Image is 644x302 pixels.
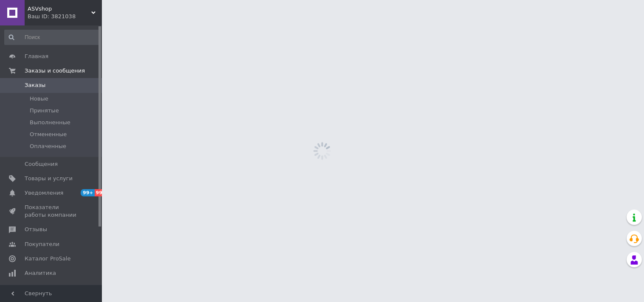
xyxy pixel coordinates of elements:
span: Сообщения [25,160,58,168]
span: Заказы [25,81,45,89]
span: 99+ [95,189,109,196]
span: 99+ [81,189,95,196]
span: Управление сайтом [25,284,79,299]
span: Главная [25,53,48,60]
span: Товары и услуги [25,175,73,182]
div: Ваш ID: 3821038 [28,13,102,20]
span: Новые [30,95,48,103]
span: Отзывы [25,226,47,233]
input: Поиск [4,30,100,45]
span: Выполненные [30,119,70,126]
span: Каталог ProSale [25,255,70,263]
span: Оплаченные [30,143,66,150]
span: ASVshop [28,5,91,13]
span: Принятые [30,107,59,115]
span: Покупатели [25,240,59,248]
span: Показатели работы компании [25,204,79,219]
span: Отмененные [30,131,67,138]
span: Уведомления [25,189,63,197]
span: Аналитика [25,269,56,277]
span: Заказы и сообщения [25,67,85,75]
